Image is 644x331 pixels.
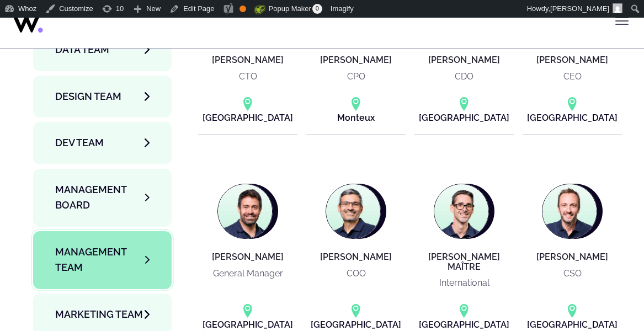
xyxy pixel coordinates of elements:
p: [GEOGRAPHIC_DATA] [419,111,509,125]
p: CTO [239,70,257,83]
p: COO [347,266,366,280]
img: Thomas NAWROCKI [542,184,597,238]
span: Design team [55,89,121,104]
p: CPO [347,70,365,83]
img: Thibault MAÎTRE [434,184,488,238]
span: Marketing Team [55,307,143,322]
span: [PERSON_NAME] [550,4,609,13]
p: CDO [455,70,473,83]
h4: [PERSON_NAME] [212,252,284,262]
h4: [PERSON_NAME] [428,55,500,65]
p: [GEOGRAPHIC_DATA] [203,111,293,125]
p: International [439,276,489,290]
button: Toggle menu [611,10,633,32]
span: 0 [312,4,322,14]
span: Dev team [55,135,104,151]
span: Management Board [55,182,145,213]
p: CEO [563,70,582,83]
h4: [PERSON_NAME] MAÎTRE [419,252,509,271]
h4: [PERSON_NAME] [536,55,608,65]
iframe: Chatbot [571,258,629,316]
div: OK [239,6,246,12]
h4: [PERSON_NAME] [536,252,608,262]
span: Data team [55,42,109,57]
h4: [PERSON_NAME] [320,55,392,65]
p: General Manager [213,266,283,280]
img: Jérôme BALDUCCI [218,184,272,238]
h4: [PERSON_NAME] [320,252,392,262]
img: Mikaël AZRAN [326,184,380,238]
p: [GEOGRAPHIC_DATA] [527,111,618,125]
span: Management Team [55,244,145,276]
h4: [PERSON_NAME] [212,55,284,65]
p: CSO [563,266,582,280]
p: Monteux [337,111,375,125]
